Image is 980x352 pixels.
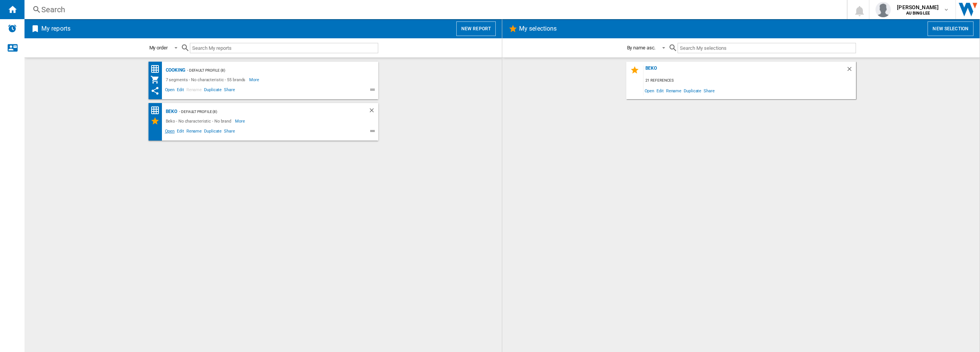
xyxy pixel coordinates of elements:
span: Duplicate [683,85,702,96]
span: Rename [185,128,203,137]
h2: My reports [40,21,72,36]
div: Price Matrix [150,64,164,74]
div: Cooking [164,65,185,75]
div: - Default profile (8) [177,107,353,116]
h2: My selections [518,21,558,36]
div: Price Ranking [150,106,164,115]
span: More [235,116,246,126]
div: My order [149,45,168,51]
div: Delete [846,65,856,76]
div: My Assortment [150,75,164,84]
span: Duplicate [203,86,223,95]
div: Beko - No characteristic - No brand [164,116,235,126]
ng-md-icon: This report has been shared with you [150,86,160,95]
img: alerts-logo.svg [8,24,17,33]
span: Open [644,85,656,96]
span: Share [223,128,236,137]
span: Share [223,86,236,95]
span: Duplicate [203,128,223,137]
button: New selection [928,21,973,36]
div: - Default profile (8) [185,65,363,75]
div: My Selections [150,116,164,126]
img: profile.jpg [875,2,891,17]
span: Edit [176,86,185,95]
span: Edit [176,128,185,137]
div: Search [41,4,827,15]
span: Rename [665,85,683,96]
div: Beko [164,107,178,116]
span: Rename [185,86,203,95]
span: Share [702,85,716,96]
button: New report [456,21,496,36]
input: Search My selections [678,43,856,53]
div: Beko [644,65,846,76]
b: AU BINGLEE [906,11,930,16]
span: More [249,75,260,84]
input: Search My reports [190,43,378,53]
span: Edit [655,85,665,96]
div: Delete [368,107,378,116]
span: [PERSON_NAME] [897,3,939,11]
div: 21 references [644,76,856,85]
div: By name asc. [627,45,656,51]
div: 7 segments - No characteristic - 55 brands [164,75,250,84]
span: Open [164,128,176,137]
span: Open [164,86,176,95]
